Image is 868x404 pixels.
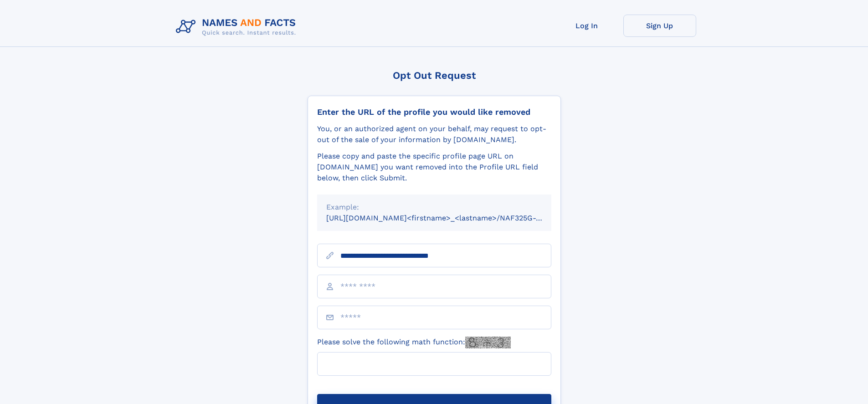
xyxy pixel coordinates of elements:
a: Sign Up [623,15,696,37]
label: Please solve the following math function: [317,337,511,348]
div: You, or an authorized agent on your behalf, may request to opt-out of the sale of your informatio... [317,123,551,145]
div: Please copy and paste the specific profile page URL on [DOMAIN_NAME] you want removed into the Pr... [317,151,551,184]
div: Opt Out Request [308,70,561,81]
img: Logo Names and Facts [172,15,303,39]
div: Enter the URL of the profile you would like removed [317,107,551,117]
a: Log In [550,15,623,37]
small: [URL][DOMAIN_NAME]<firstname>_<lastname>/NAF325G-xxxxxxxx [326,214,569,222]
div: Example: [326,202,542,213]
